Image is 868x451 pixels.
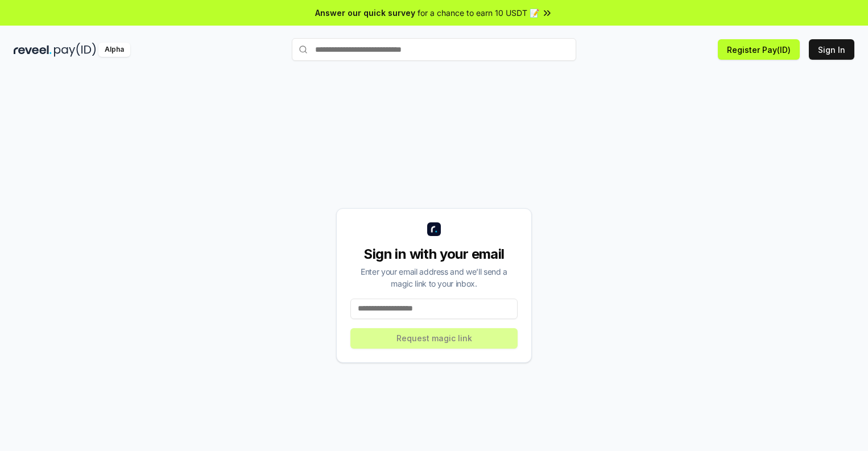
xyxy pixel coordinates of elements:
button: Sign In [809,39,854,60]
img: reveel_dark [14,43,52,57]
span: Answer our quick survey [315,7,415,19]
div: Sign in with your email [350,245,518,263]
button: Register Pay(ID) [718,39,800,60]
span: for a chance to earn 10 USDT 📝 [418,7,539,19]
div: Alpha [98,43,130,57]
img: pay_id [54,43,96,57]
img: logo_small [427,222,441,236]
div: Enter your email address and we’ll send a magic link to your inbox. [350,266,518,289]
